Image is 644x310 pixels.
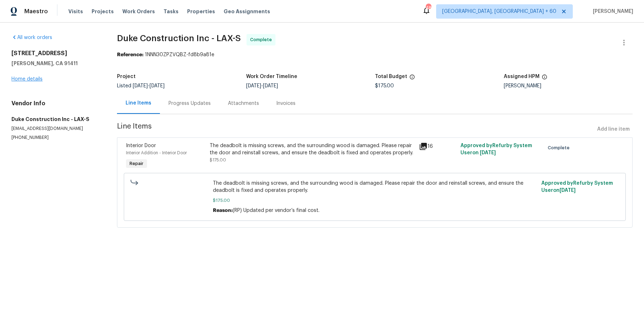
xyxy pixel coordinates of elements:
div: 1NNN30ZPZVQBZ-fd8b9a81e [117,51,633,58]
h5: Assigned HPM [504,74,540,79]
span: Properties [187,8,215,15]
span: [DATE] [246,83,261,88]
span: The hpm assigned to this work order. [542,74,547,83]
span: $175.00 [210,158,226,162]
div: Invoices [276,100,296,107]
a: All work orders [11,35,52,40]
span: (RP) Updated per vendor’s final cost. [233,208,319,213]
h5: [PERSON_NAME], CA 91411 [11,60,100,67]
span: [DATE] [263,83,278,88]
span: The deadbolt is missing screws, and the surrounding wood is damaged. Please repair the door and r... [213,180,537,194]
span: $175.00 [213,197,537,204]
span: Geo Assignments [224,8,270,15]
h5: Project [117,74,136,79]
span: Projects [92,8,114,15]
h5: Total Budget [375,74,407,79]
span: - [246,83,278,88]
h2: [STREET_ADDRESS] [11,50,100,57]
span: [DATE] [150,83,165,88]
span: [PERSON_NAME] [590,8,633,15]
b: Reference: [117,52,143,57]
p: [EMAIL_ADDRESS][DOMAIN_NAME] [11,126,100,132]
span: Reason: [213,208,233,213]
span: Duke Construction Inc - LAX-S [117,34,241,43]
span: Interior Addition - Interior Door [126,151,187,155]
span: Complete [250,36,275,43]
span: Tasks [164,9,179,14]
div: Attachments [228,100,259,107]
span: Repair [127,160,146,167]
div: The deadbolt is missing screws, and the surrounding wood is damaged. Please repair the door and r... [210,142,414,156]
div: 16 [419,142,457,151]
h4: Vendor Info [11,100,100,107]
div: Progress Updates [169,100,211,107]
a: Home details [11,77,43,82]
div: 483 [426,4,431,11]
p: [PHONE_NUMBER] [11,135,100,141]
span: The total cost of line items that have been proposed by Opendoor. This sum includes line items th... [409,74,415,83]
span: [DATE] [560,188,576,193]
span: Complete [548,144,572,151]
h5: Duke Construction Inc - LAX-S [11,116,100,123]
span: Listed [117,83,165,88]
span: Maestro [24,8,48,15]
span: Approved by Refurby System User on [541,181,613,193]
span: [GEOGRAPHIC_DATA], [GEOGRAPHIC_DATA] + 60 [442,8,556,15]
span: $175.00 [375,83,394,88]
span: Work Orders [122,8,155,15]
div: [PERSON_NAME] [504,83,633,88]
span: Line Items [117,123,594,136]
span: Approved by Refurby System User on [460,143,532,155]
span: [DATE] [133,83,148,88]
span: - [133,83,165,88]
div: Line Items [126,100,151,107]
span: Interior Door [126,143,156,148]
span: [DATE] [480,150,496,155]
span: Visits [68,8,83,15]
h5: Work Order Timeline [246,74,297,79]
